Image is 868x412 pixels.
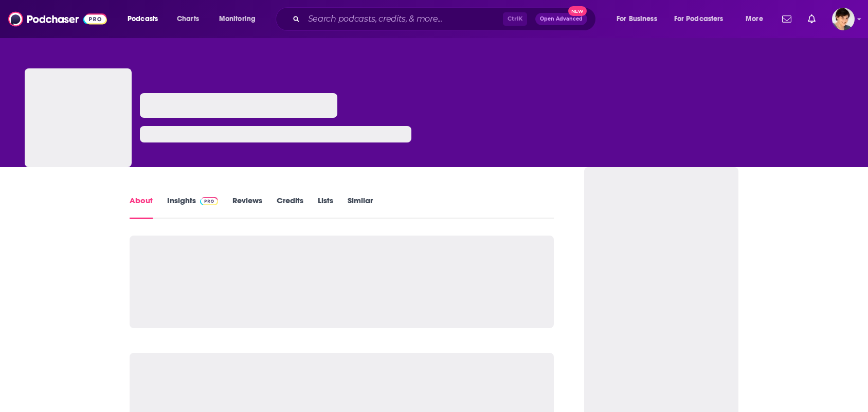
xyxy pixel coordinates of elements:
a: About [130,195,153,219]
a: Reviews [232,195,262,219]
input: Search podcasts, credits, & more... [304,11,503,27]
button: Show profile menu [832,8,855,30]
div: Search podcasts, credits, & more... [285,7,606,31]
span: New [568,6,587,16]
span: For Business [617,12,657,26]
a: Show notifications dropdown [804,10,820,28]
img: Podchaser Pro [200,197,218,205]
button: open menu [120,11,171,27]
img: Podchaser - Follow, Share and Rate Podcasts [8,9,107,29]
a: Credits [277,195,303,219]
a: Similar [348,195,373,219]
button: open menu [609,11,670,27]
span: Monitoring [219,12,256,26]
a: Show notifications dropdown [778,10,795,28]
span: Podcasts [128,12,158,26]
img: User Profile [832,8,855,30]
span: Ctrl K [503,12,527,26]
button: open menu [738,11,776,27]
span: Charts [177,12,199,26]
button: Open AdvancedNew [535,13,587,25]
a: InsightsPodchaser Pro [167,195,218,219]
button: open menu [212,11,269,27]
span: Open Advanced [540,16,583,22]
button: open menu [667,11,738,27]
a: Lists [318,195,333,219]
span: Logged in as bethwouldknow [832,8,855,30]
a: Charts [170,11,205,27]
span: For Podcasters [674,12,724,26]
span: More [746,12,763,26]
